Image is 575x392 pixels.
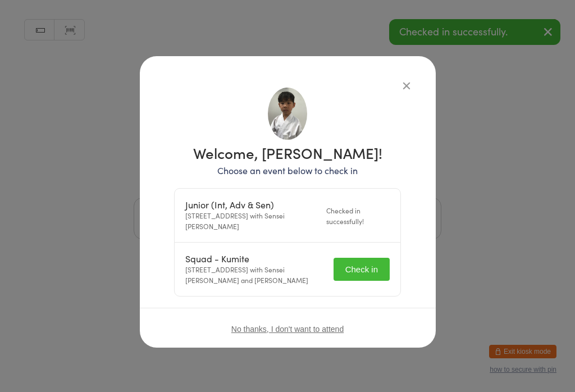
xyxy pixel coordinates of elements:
[268,88,307,140] img: image1606369464.png
[185,253,327,285] div: [STREET_ADDRESS] with Sensei [PERSON_NAME] and [PERSON_NAME]
[185,253,327,264] div: Squad - Kumite
[326,205,390,226] div: Checked in successfully!
[174,145,401,160] h1: Welcome, [PERSON_NAME]!
[185,199,320,231] div: [STREET_ADDRESS] with Sensei [PERSON_NAME]
[334,258,390,281] button: Check in
[231,325,344,334] button: No thanks, I don't want to attend
[185,199,320,210] div: Junior (Int, Adv & Sen)
[174,164,401,177] p: Choose an event below to check in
